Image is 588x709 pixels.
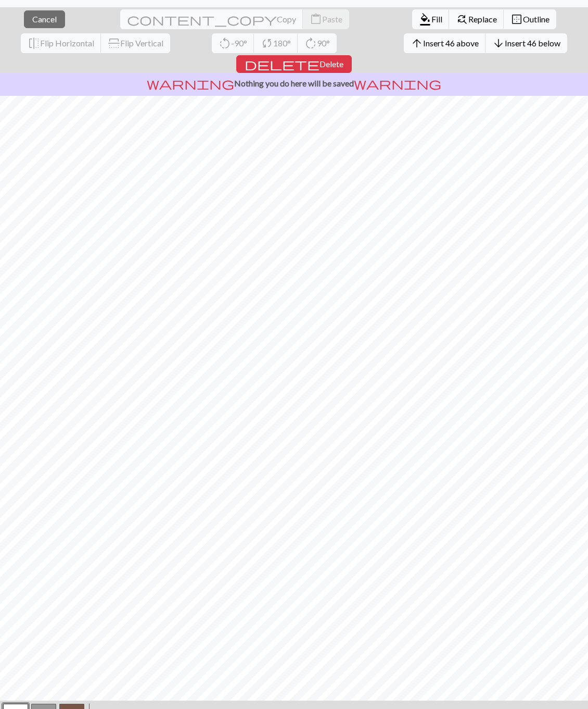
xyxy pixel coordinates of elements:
span: border_outer [510,12,523,27]
button: Cancel [24,10,65,28]
button: Flip Horizontal [21,33,101,53]
span: Cancel [32,14,57,24]
span: Flip Horizontal [40,38,94,48]
button: Fill [412,9,450,29]
span: 180° [273,38,291,48]
span: flip [28,36,40,51]
button: Insert 46 above [404,33,486,53]
button: -90° [212,33,254,53]
button: 90° [298,33,337,53]
span: warning [147,76,234,91]
span: warning [354,76,441,91]
span: Copy [277,14,296,24]
button: Replace [449,9,504,29]
span: Insert 46 below [505,38,560,48]
span: arrow_downward [492,36,505,51]
button: Delete [236,55,352,73]
span: content_copy [127,12,277,27]
span: Replace [468,14,497,24]
span: sync [261,36,273,51]
button: Insert 46 below [485,33,567,53]
span: rotate_right [304,36,317,51]
span: -90° [231,38,247,48]
span: 90° [317,38,330,48]
button: Copy [120,9,303,29]
span: Outline [523,14,549,24]
span: Insert 46 above [423,38,479,48]
button: 180° [254,33,298,53]
span: rotate_left [219,36,231,51]
p: Nothing you do here will be saved [4,77,584,90]
span: flip [107,37,121,49]
button: Outline [504,9,556,29]
span: format_color_fill [419,12,431,27]
span: Flip Vertical [120,38,163,48]
span: delete [245,57,319,71]
span: find_replace [456,12,468,27]
span: arrow_upward [411,36,423,51]
button: Flip Vertical [101,33,170,53]
span: Fill [431,14,442,24]
span: Delete [319,59,343,69]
